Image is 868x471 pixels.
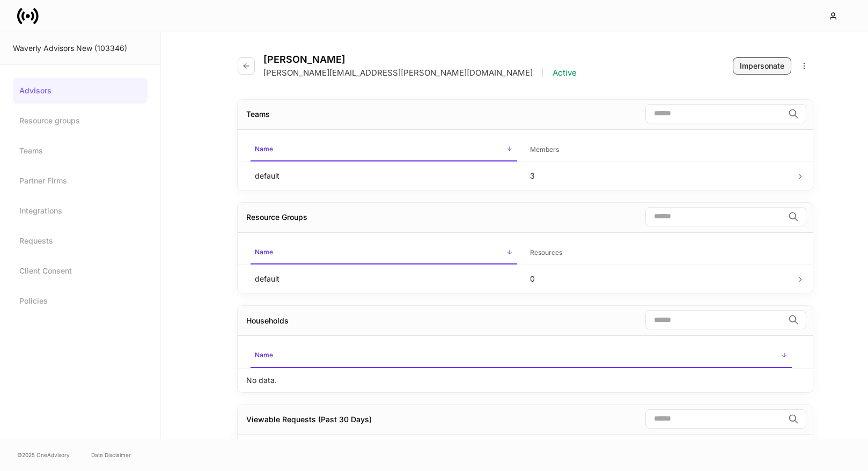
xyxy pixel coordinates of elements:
[263,54,577,65] h4: [PERSON_NAME]
[255,247,273,257] h6: Name
[246,161,521,190] td: default
[740,61,784,71] div: Impersonate
[251,138,517,161] span: Name
[255,144,273,154] h6: Name
[246,265,521,293] td: default
[13,288,148,314] a: Policies
[13,258,148,284] a: Client Consent
[530,247,562,257] h6: Resources
[13,78,148,104] a: Advisors
[13,108,148,134] a: Resource groups
[13,228,148,254] a: Requests
[521,265,797,293] td: 0
[255,350,273,360] h6: Name
[13,198,148,224] a: Integrations
[541,68,544,78] p: |
[246,315,289,326] div: Households
[553,68,577,78] p: Active
[246,375,277,386] p: No data.
[13,138,148,164] a: Teams
[521,161,797,190] td: 3
[246,212,307,222] span: Advisors may inherit access to Resource Groups through Teams
[91,451,131,459] a: Data Disclaimer
[246,109,270,120] div: Teams
[13,168,148,194] a: Partner Firms
[526,242,792,264] span: Resources
[530,144,559,154] h6: Members
[526,139,792,161] span: Members
[251,241,517,264] span: Name
[13,43,148,54] div: Waverly Advisors New (103346)
[17,451,70,459] span: © 2025 OneAdvisory
[733,57,791,75] button: Impersonate
[246,414,372,425] div: Viewable Requests (Past 30 Days)
[251,344,792,367] span: Name
[263,68,533,78] p: [PERSON_NAME][EMAIL_ADDRESS][PERSON_NAME][DOMAIN_NAME]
